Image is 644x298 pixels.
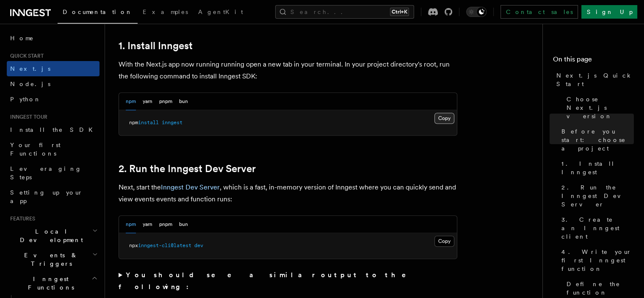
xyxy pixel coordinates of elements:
[194,242,203,248] span: dev
[10,189,83,204] span: Setting up your app
[143,93,152,110] button: yarn
[159,216,172,233] button: pnpm
[434,113,454,124] button: Copy
[119,58,457,82] p: With the Next.js app now running running open a new tab in your terminal. In your project directo...
[179,216,188,233] button: bun
[162,120,182,125] span: inngest
[561,215,634,241] span: 3. Create an Inngest client
[7,114,47,120] span: Inngest tour
[466,7,486,17] button: Toggle dark mode
[581,5,637,19] a: Sign Up
[143,8,188,15] span: Examples
[553,54,634,68] h4: On this page
[561,183,634,209] span: 2. Run the Inngest Dev Server
[7,215,35,222] span: Features
[7,248,100,271] button: Events & Triggers
[10,165,82,181] span: Leveraging Steps
[10,142,61,157] span: Your first Functions
[138,120,159,125] span: install
[7,137,100,161] a: Your first Functions
[7,122,100,137] a: Install the SDK
[7,275,91,292] span: Inngest Functions
[119,163,256,175] a: 2. Run the Inngest Dev Server
[558,180,634,212] a: 2. Run the Inngest Dev Server
[193,3,248,23] a: AgentKit
[390,8,409,16] kbd: Ctrl+K
[7,227,92,244] span: Local Development
[143,216,152,233] button: yarn
[7,185,100,209] a: Setting up your app
[553,68,634,92] a: Next.js Quick Start
[275,5,414,19] button: Search...Ctrl+K
[10,65,50,72] span: Next.js
[7,61,100,76] a: Next.js
[567,280,634,297] span: Define the function
[558,124,634,156] a: Before you start: choose a project
[10,96,41,103] span: Python
[7,31,100,46] a: Home
[558,212,634,244] a: 3. Create an Inngest client
[138,3,193,23] a: Examples
[198,8,243,15] span: AgentKit
[561,159,634,176] span: 1. Install Inngest
[500,5,578,19] a: Contact sales
[63,8,133,15] span: Documentation
[556,71,634,88] span: Next.js Quick Start
[10,81,50,87] span: Node.js
[7,76,100,92] a: Node.js
[119,271,418,291] strong: You should see a similar output to the following:
[7,53,44,59] span: Quick start
[161,183,220,191] a: Inngest Dev Server
[7,92,100,107] a: Python
[558,244,634,276] a: 4. Write your first Inngest function
[129,120,138,125] span: npm
[7,161,100,185] a: Leveraging Steps
[7,271,100,295] button: Inngest Functions
[126,93,136,110] button: npm
[10,126,98,133] span: Install the SDK
[119,181,457,205] p: Next, start the , which is a fast, in-memory version of Inngest where you can quickly send and vi...
[138,242,191,248] span: inngest-cli@latest
[558,156,634,180] a: 1. Install Inngest
[7,224,100,248] button: Local Development
[563,92,634,124] a: Choose Next.js version
[561,127,634,153] span: Before you start: choose a project
[434,236,454,247] button: Copy
[119,40,193,52] a: 1. Install Inngest
[126,216,136,233] button: npm
[159,93,172,110] button: pnpm
[7,251,92,268] span: Events & Triggers
[119,269,457,293] summary: You should see a similar output to the following:
[129,242,138,248] span: npx
[10,34,34,42] span: Home
[179,93,188,110] button: bun
[58,3,138,24] a: Documentation
[567,95,634,120] span: Choose Next.js version
[561,248,634,273] span: 4. Write your first Inngest function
